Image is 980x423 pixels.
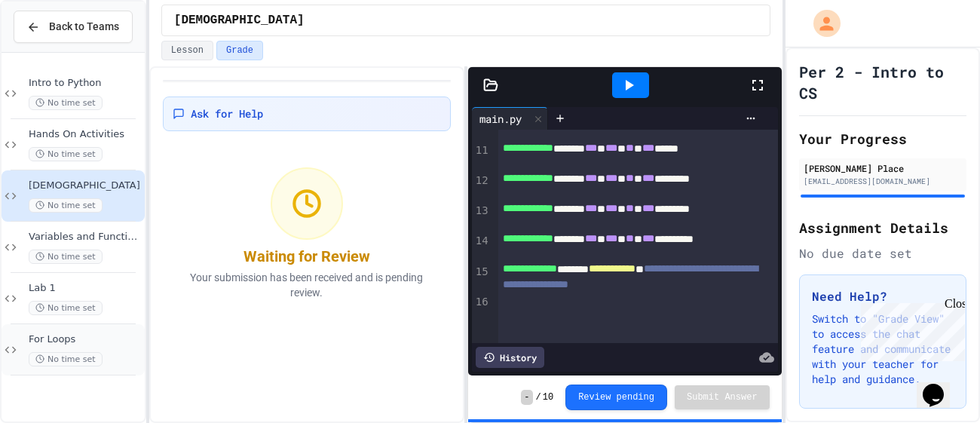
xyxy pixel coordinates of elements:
span: No time set [29,198,103,213]
button: Lesson [161,41,213,60]
div: main.py [472,107,548,130]
div: Waiting for Review [243,246,370,267]
span: No time set [29,352,103,366]
span: Lab 1 [29,282,142,295]
button: Submit Answer [675,385,770,409]
button: Grade [216,41,263,60]
div: Chat with us now!Close [6,6,104,96]
span: Variables and Functions [29,231,142,244]
div: History [476,347,544,368]
span: [DEMOGRAPHIC_DATA] [29,179,142,192]
span: Intro to Python [29,77,142,90]
div: 12 [472,173,491,204]
h2: Assignment Details [799,217,966,238]
div: No due date set [799,244,966,262]
p: Your submission has been received and is pending review. [172,270,442,300]
div: 11 [472,143,491,173]
h3: Need Help? [812,287,954,305]
span: No time set [29,301,103,315]
h2: Your Progress [799,128,966,149]
span: 10 [543,391,553,403]
div: [EMAIL_ADDRESS][DOMAIN_NAME] [804,176,962,187]
span: For Loops [29,333,142,346]
div: 14 [472,234,491,264]
iframe: chat widget [917,363,965,408]
span: / [536,391,541,403]
span: Temple [174,11,305,29]
span: No time set [29,250,103,264]
span: Ask for Help [191,106,263,121]
span: Submit Answer [687,391,758,403]
button: Back to Teams [14,11,133,43]
button: Review pending [565,385,667,410]
h1: Per 2 - Intro to CS [799,61,966,103]
span: Back to Teams [49,19,119,35]
span: - [521,390,532,405]
p: Switch to "Grade View" to access the chat feature and communicate with your teacher for help and ... [812,311,954,387]
div: [PERSON_NAME] Place [804,161,962,175]
div: main.py [472,111,529,127]
span: No time set [29,147,103,161]
div: 13 [472,204,491,234]
iframe: chat widget [855,297,965,361]
div: 16 [472,295,491,342]
span: Hands On Activities [29,128,142,141]
div: 15 [472,265,491,295]
span: No time set [29,96,103,110]
div: My Account [798,6,844,41]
